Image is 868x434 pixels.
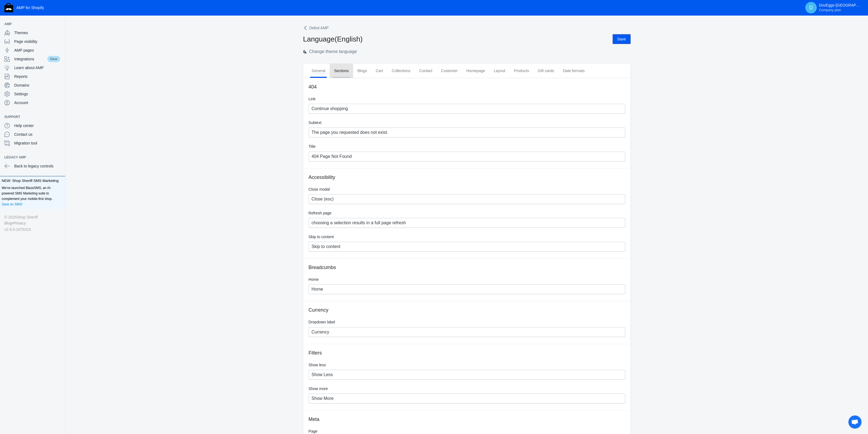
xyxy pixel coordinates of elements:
[303,34,363,44] h2: Language
[55,23,64,25] button: Add a sales channel
[2,98,63,107] a: Account
[613,34,631,44] button: Save
[4,220,61,226] div: •
[14,39,61,44] span: Page visibility
[441,68,458,73] span: Customer
[4,220,12,226] a: Blog
[4,21,55,27] span: AMP
[563,68,585,73] span: Date formats
[309,307,625,313] h3: Currency
[392,68,410,73] span: Collections
[309,319,625,326] label: Dropdown label
[2,162,63,170] a: Back to legacy controls
[14,56,47,62] span: Integrations
[309,84,625,90] h3: 404
[309,186,625,193] label: Close modal
[14,65,61,70] span: Learn about AMP
[2,46,63,55] a: AMP pages
[47,55,61,63] span: New
[309,119,625,126] label: Subtext
[55,116,64,118] button: Add a sales channel
[2,63,63,72] a: Learn about AMP
[4,114,55,120] span: Support
[14,74,61,79] span: Reports
[2,139,63,147] a: Migration tool
[466,68,485,73] span: Homepage
[14,140,61,146] span: Migration tool
[309,350,625,356] h3: Filters
[819,3,863,12] p: DovEggs-[GEOGRAPHIC_DATA]
[309,96,625,102] label: Link
[14,82,61,88] span: Domains
[376,68,383,73] span: Cart
[309,25,329,31] span: Debut AMP
[17,214,38,220] a: Shop Sheriff
[2,37,63,46] a: Page visibility
[357,68,367,73] span: Blogs
[309,264,625,271] h3: Breadcumbs
[2,28,63,37] a: Themes
[309,143,625,150] label: Title
[419,68,432,73] span: Contact
[494,68,505,73] span: Layout
[808,5,814,10] span: D
[2,90,63,98] a: Settings
[4,155,55,160] span: Legacy AMP
[303,24,330,31] a: Debut AMP
[334,68,349,73] span: Sections
[309,174,625,181] h3: Accessibility
[14,48,61,53] span: AMP pages
[14,163,61,169] span: Back to legacy controls
[2,202,23,207] a: Save on SMS!
[2,130,63,139] a: Contact us
[845,412,861,429] div: Open chat
[4,3,13,12] img: Shop Sheriff Logo
[301,45,359,58] button: Change theme language
[309,416,625,423] h3: Meta
[14,132,61,137] span: Contact us
[617,37,626,41] span: Save
[14,30,61,36] span: Themes
[14,123,61,128] span: Help center
[16,5,44,10] span: AMP for Shopify
[309,234,625,240] label: Skip to content
[4,214,61,220] div: © 2025
[2,72,63,81] a: Reports
[14,100,61,105] span: Account
[309,362,625,368] label: Show less
[14,91,61,97] span: Settings
[309,210,625,217] label: Refresh page
[2,55,63,63] a: IntegrationsNew
[2,81,63,90] a: Domains
[514,68,529,73] span: Products
[335,35,363,43] span: (English)
[538,68,554,73] span: Gift cards
[819,8,841,12] span: Company plan
[309,49,357,54] span: Change theme language
[309,385,625,392] label: Show more
[13,220,26,226] a: Privacy
[4,226,61,232] div: v2.6.0-2d7b316
[312,68,326,73] span: General
[309,276,625,283] label: Home
[55,156,64,158] button: Add a sales channel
